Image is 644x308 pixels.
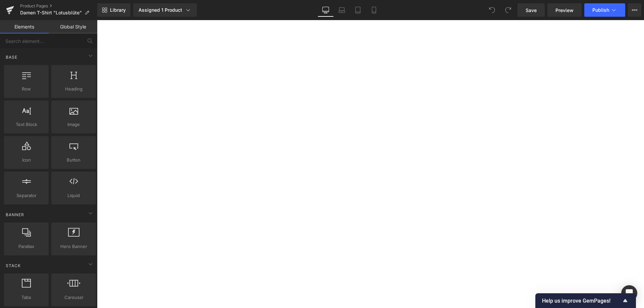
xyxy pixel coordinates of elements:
span: Parallax [6,243,47,250]
span: Save [526,7,537,14]
span: Publish [592,7,609,13]
span: Hero Banner [53,243,94,250]
span: Row [6,85,47,93]
span: Carousel [53,294,94,301]
span: Library [110,7,126,13]
span: Text Block [6,121,47,128]
a: New Library [97,3,130,17]
span: Base [5,54,18,60]
button: Publish [584,3,625,17]
span: Stack [5,262,21,269]
span: Heading [53,85,94,93]
a: Global Style [49,20,97,34]
button: Show survey - Help us improve GemPages! [542,297,629,305]
div: Assigned 1 Product [139,7,192,13]
a: Mobile [366,3,382,17]
button: Undo [485,3,499,17]
span: Button [53,157,94,164]
span: Tabs [6,294,47,301]
span: Damen T-Shirt "Lotusblüte" [20,10,82,15]
span: Banner [5,211,25,218]
button: More [628,3,641,17]
div: Open Intercom Messenger [621,285,637,301]
a: Preview [547,3,582,17]
a: Laptop [334,3,350,17]
span: Liquid [53,192,94,199]
span: Image [53,121,94,128]
span: Icon [6,157,47,164]
span: Separator [6,192,47,199]
span: Preview [555,7,574,14]
a: Desktop [318,3,334,17]
a: Tablet [350,3,366,17]
a: Product Pages [20,3,97,9]
span: Help us improve GemPages! [542,298,621,304]
button: Redo [501,3,515,17]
